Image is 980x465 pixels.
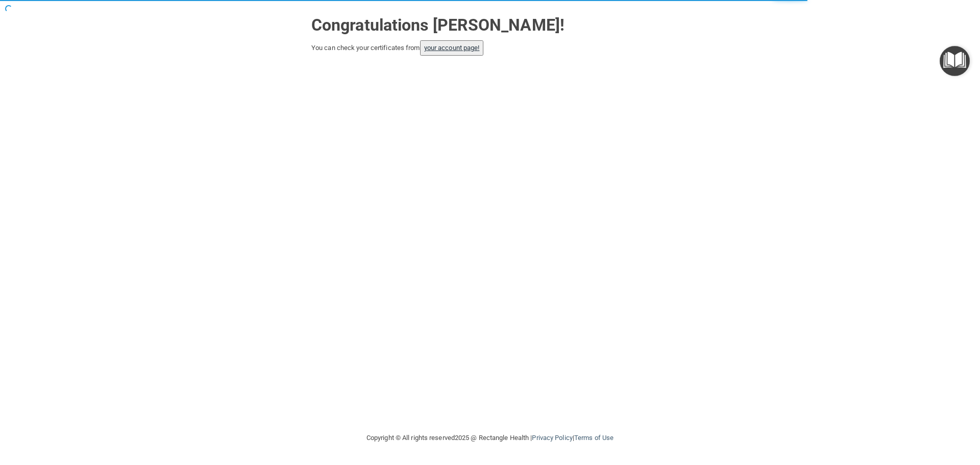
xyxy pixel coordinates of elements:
[420,40,484,56] button: your account page!
[532,434,572,442] a: Privacy Policy
[940,46,970,76] button: Open Resource Center
[424,44,480,52] a: your account page!
[304,422,676,454] div: Copyright © All rights reserved 2025 @ Rectangle Health | |
[311,40,669,56] div: You can check your certificates from
[311,15,565,35] strong: Congratulations [PERSON_NAME]!
[574,434,614,442] a: Terms of Use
